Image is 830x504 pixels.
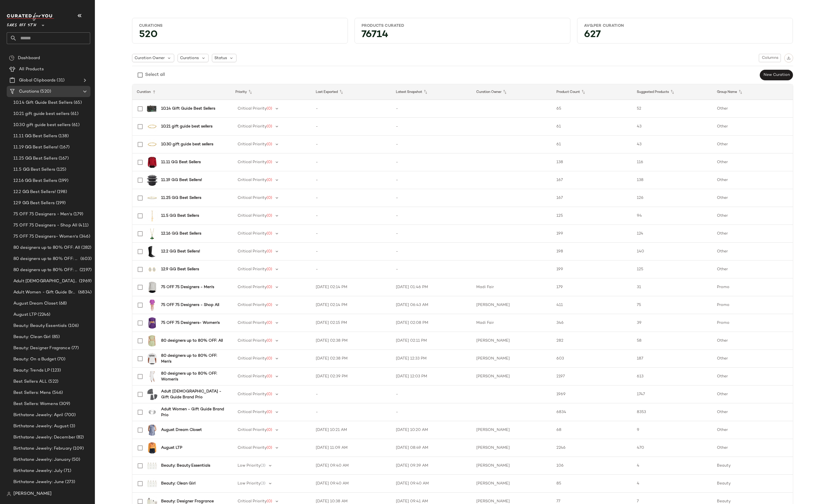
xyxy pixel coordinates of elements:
[13,434,75,441] span: Birthstone Jewelry: December
[763,73,790,77] span: New Curation
[147,264,158,275] img: 0400022192157
[147,478,158,489] img: 0400024783203
[231,84,311,100] th: Priority
[552,171,632,189] td: 167
[552,403,632,421] td: 6834
[238,321,267,325] span: Critical Priority
[632,243,712,261] td: 140
[77,289,92,296] span: (6834)
[311,368,391,385] td: [DATE] 02:39 PM
[311,457,391,475] td: [DATE] 09:40 AM
[13,122,71,128] span: 10.30 gift guide best sellers
[238,428,267,432] span: Critical Priority
[147,139,158,150] img: 0400020511441
[47,378,58,385] span: (522)
[632,403,712,421] td: 8353
[13,445,72,452] span: Birthstone Jewelry: February
[267,107,272,111] span: (0)
[311,136,391,153] td: -
[712,278,793,296] td: Promo
[238,339,267,343] span: Critical Priority
[632,84,712,100] th: Suggested Products
[472,350,552,368] td: [PERSON_NAME]
[362,23,563,28] div: Products Curated
[19,77,56,84] span: Global Clipboards
[712,171,793,189] td: Other
[267,410,272,414] span: (0)
[267,160,272,164] span: (0)
[311,296,391,314] td: [DATE] 02:14 PM
[552,84,632,100] th: Product Count
[391,189,472,207] td: -
[267,321,272,325] span: (0)
[267,339,272,343] span: (0)
[147,335,158,346] img: 0400022937105_SAGE
[13,300,58,307] span: August Dream Closet
[712,457,793,475] td: Beauty
[238,107,267,111] span: Critical Priority
[267,428,272,432] span: (0)
[472,439,552,457] td: [PERSON_NAME]
[13,468,63,474] span: Birthstone Jewelry: July
[13,245,80,251] span: 80 designers up to 80% OFF: All
[238,446,267,450] span: Critical Priority
[472,314,552,332] td: Madi Fair
[267,142,272,146] span: (0)
[267,446,272,450] span: (0)
[712,350,793,368] td: Other
[147,389,158,400] img: 0400015214539_CHARCOAL
[161,353,224,365] b: 80 designers up to 80% OFF: Men's
[161,195,201,201] b: 11.25 GG Best Sellers
[472,84,552,100] th: Curation Owner
[13,133,57,139] span: 11.11 GG Best Sellers
[80,245,91,251] span: (282)
[712,243,793,261] td: Other
[712,368,793,385] td: Other
[238,178,267,182] span: Critical Priority
[50,367,61,374] span: (123)
[214,55,227,61] span: Status
[13,111,70,117] span: 10.21 gift guide best sellers
[147,175,158,186] img: 0400017819524
[161,389,224,400] b: Adult [DEMOGRAPHIC_DATA] - Gift Guide Brand Prio
[391,118,472,136] td: -
[391,296,472,314] td: [DATE] 06:43 AM
[391,278,472,296] td: [DATE] 01:46 PM
[69,423,75,430] span: (3)
[632,136,712,153] td: 43
[267,124,272,129] span: (0)
[37,312,50,318] span: (2246)
[238,303,267,307] span: Critical Priority
[13,211,72,218] span: 75 OFF 75 Designers - Men's
[238,249,267,254] span: Critical Priority
[147,300,158,311] img: 0400023018091_AMETHYST
[77,222,88,229] span: (411)
[13,345,70,351] span: Beauty: Designer Fragrance
[19,66,44,73] span: All Products
[552,296,632,314] td: 411
[132,84,231,100] th: Curation
[712,225,793,243] td: Other
[63,412,76,418] span: (700)
[161,177,202,183] b: 11.19 GG Best Sellers!
[267,285,272,289] span: (0)
[238,285,267,289] span: Critical Priority
[7,19,36,29] span: Saks OFF 5TH
[311,421,391,439] td: [DATE] 10:21 AM
[311,350,391,368] td: [DATE] 02:38 PM
[712,385,793,403] td: Other
[712,100,793,118] td: Other
[632,278,712,296] td: 31
[70,345,79,351] span: (77)
[147,121,158,132] img: 0400020511441
[238,196,267,200] span: Critical Priority
[13,267,78,273] span: 80 designers up to 80% OFF: Women's
[13,100,73,106] span: 10.14 Gift Guide Best Sellers
[552,136,632,153] td: 61
[161,427,202,433] b: August Dream Closet
[13,155,58,162] span: 11.25 GG Best Sellers
[267,303,272,307] span: (0)
[267,374,272,378] span: (0)
[57,133,69,139] span: (138)
[712,207,793,225] td: Other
